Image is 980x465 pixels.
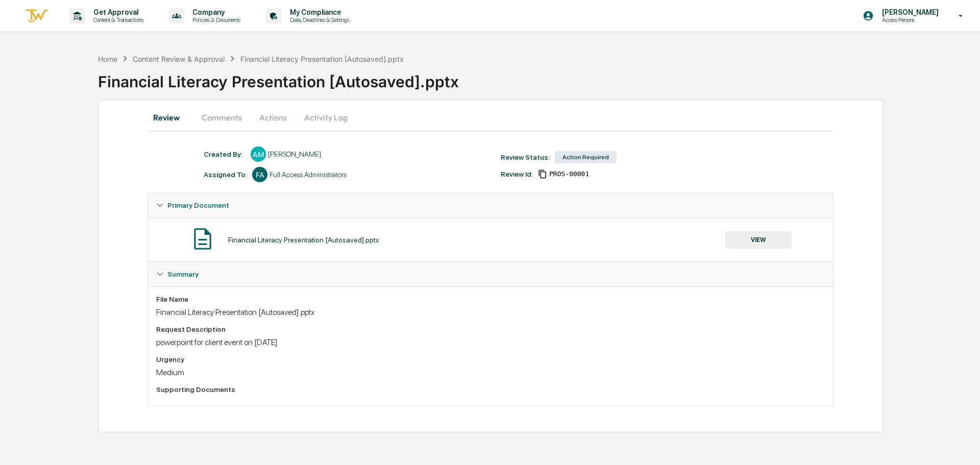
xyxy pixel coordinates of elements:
p: Access Persons [874,16,944,23]
div: Full Access Administrators [269,170,347,179]
p: [PERSON_NAME] [874,8,944,16]
div: [PERSON_NAME] [268,150,321,158]
button: Actions [250,105,296,130]
img: logo [24,8,49,25]
p: Company [184,8,246,16]
div: Review Id: [501,170,533,178]
button: VIEW [725,231,792,249]
p: Content & Transactions [85,16,149,23]
button: Comments [193,105,250,130]
p: Policies & Documents [184,16,246,23]
div: Assigned To: [204,170,247,179]
div: Financial Literacy Presentation [Autosaved].pptx [156,307,825,317]
div: Summary [148,286,833,406]
div: AM [251,146,266,162]
div: Financial Literacy Presentation [Autosaved].pptx [228,236,379,244]
p: Get Approval [85,8,149,16]
div: Financial Literacy Presentation [Autosaved].pptx [240,55,404,63]
div: Created By: ‎ ‎ [204,150,246,158]
p: My Compliance [282,8,354,16]
div: Summary [148,262,833,286]
div: Review Status: [501,153,550,161]
div: FA [252,167,267,182]
div: Request Description [156,325,825,333]
div: Content Review & Approval [133,55,225,63]
span: Summary [167,270,199,278]
div: Urgency [156,355,825,363]
div: Supporting Documents [156,385,825,394]
div: File Name [156,295,825,303]
div: Primary Document [148,217,833,261]
span: Primary Document [167,201,229,209]
button: Review [148,105,193,130]
div: Home [98,55,117,63]
div: Primary Document [148,193,833,217]
div: secondary tabs example [148,105,834,130]
span: f3e77def-5617-47d4-9387-c7e4840bacec [549,170,589,178]
div: powerpoint for client event on [DATE] [156,337,825,347]
button: Activity Log [296,105,356,130]
p: Data, Deadlines & Settings [282,16,354,23]
div: Action Required [555,151,617,163]
div: Financial Literacy Presentation [Autosaved].pptx [98,64,980,91]
div: Medium [156,368,825,377]
img: Document Icon [190,226,215,252]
